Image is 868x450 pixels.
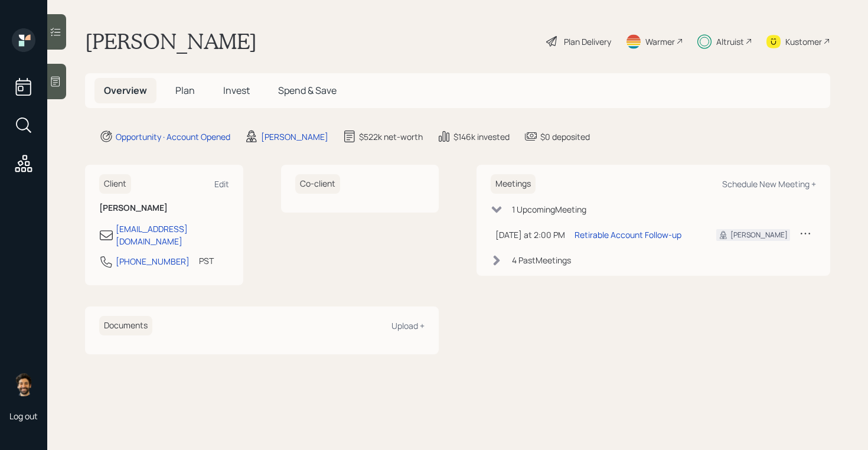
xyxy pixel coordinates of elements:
div: $0 deposited [540,131,590,143]
div: [PERSON_NAME] [730,230,788,240]
div: [DATE] at 2:00 PM [495,229,565,241]
div: Warmer [645,35,675,48]
div: Plan Delivery [564,35,611,48]
span: Overview [104,84,147,97]
div: [PHONE_NUMBER] [116,255,190,268]
div: $522k net-worth [359,131,423,143]
div: Retirable Account Follow-up [575,229,681,241]
h6: Meetings [491,174,536,194]
div: [EMAIL_ADDRESS][DOMAIN_NAME] [116,223,229,247]
span: Spend & Save [278,84,337,97]
h6: Documents [99,316,152,335]
h6: Client [99,174,131,194]
span: Plan [175,84,195,97]
div: 1 Upcoming Meeting [512,203,586,216]
div: Kustomer [785,35,822,48]
div: Upload + [391,320,425,331]
h6: [PERSON_NAME] [99,203,229,213]
div: Opportunity · Account Opened [116,131,230,143]
h6: Co-client [295,174,340,194]
div: Log out [9,410,38,422]
h1: [PERSON_NAME] [85,28,257,54]
div: 4 Past Meeting s [512,254,571,266]
div: Schedule New Meeting + [722,178,816,190]
img: eric-schwartz-headshot.png [12,373,35,396]
div: PST [199,255,214,267]
div: $146k invested [453,131,510,143]
span: Invest [223,84,250,97]
div: Altruist [716,35,744,48]
div: [PERSON_NAME] [261,131,328,143]
div: Edit [214,178,229,190]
